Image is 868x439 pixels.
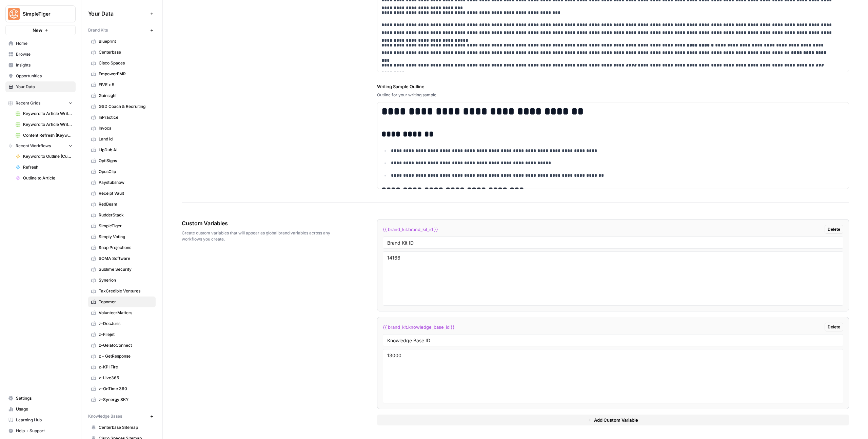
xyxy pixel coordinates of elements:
textarea: 14166 [387,254,839,303]
span: GSD Coach & Recruiting [99,103,153,110]
span: Centerbase Sitemap [99,424,153,431]
span: SimpleTiger [99,223,153,229]
span: EmpowerEMR [99,71,153,77]
button: Help + Support [5,425,76,436]
a: RedBeam [88,199,156,210]
span: Invoca [99,125,153,131]
a: Learning Hub [5,415,76,425]
span: Paystubsnow [99,179,153,186]
a: Cisco Spaces [88,58,156,69]
span: Receipt Vault [99,190,153,196]
span: RudderStack [99,212,153,218]
span: Add Custom Variable [594,417,638,423]
a: Invoca [88,123,156,134]
a: Usage [5,404,76,415]
span: {{ brand_kit.brand_kit_id }} [383,226,438,233]
button: Recent Workflows [5,141,76,151]
a: Paystubsnow [88,177,156,188]
a: Land id [88,134,156,145]
input: Variable Name [387,337,839,343]
a: InPractice [88,112,156,123]
a: Centerbase [88,47,156,58]
a: z-Synergy SKY [88,394,156,405]
a: z-DocJuris [88,318,156,329]
span: z-Live365 [99,375,153,381]
button: Delete [825,323,843,331]
span: Sublime Security [99,266,153,272]
a: Keyword to Outline (Current) [13,151,76,162]
span: z-KPI Fire [99,364,153,370]
span: {{ brand_kit.knowledge_base_id }} [383,324,455,330]
a: z-Filejet [88,329,156,340]
a: Refresh [13,162,76,173]
a: Blueprint [88,36,156,47]
span: Land id [99,136,153,142]
span: OptiSigns [99,158,153,164]
a: Content Refresh (Keyword -> Outline Recs) [13,130,76,141]
span: Delete [828,324,840,330]
span: VolunteerMatters [99,310,153,316]
span: Keyword to Article Writer (I-Q) [23,121,73,128]
span: InPractice [99,114,153,120]
span: Recent Workflows [16,143,51,149]
button: Recent Grids [5,98,76,108]
span: Your Data [88,9,147,18]
a: z-GelatoConnect [88,340,156,351]
button: Add Custom Variable [377,415,849,425]
span: TaxCredible Ventures [99,288,153,294]
span: z-GelatoConnect [99,342,153,348]
a: OpusClip [88,166,156,177]
a: Topomer [88,297,156,307]
span: SOMA Software [99,255,153,262]
span: Keyword to Article Writer (A-H) [23,111,73,117]
a: Outline to Article [13,173,76,184]
span: Learning Hub [16,417,73,423]
a: Centerbase Sitemap [88,422,156,433]
a: Browse [5,49,76,60]
a: Snap Projections [88,242,156,253]
a: Home [5,38,76,49]
span: Snap Projections [99,245,153,251]
a: z-OnTime 360 [88,383,156,394]
span: Help + Support [16,428,73,434]
a: Settings [5,393,76,404]
a: z-KPI Fire [88,362,156,373]
a: GSD Coach & Recruiting [88,101,156,112]
span: Insights [16,62,73,68]
span: Your Data [16,84,73,90]
a: Receipt Vault [88,188,156,199]
span: Refresh [23,164,73,170]
span: Content Refresh (Keyword -> Outline Recs) [23,132,73,138]
a: Simply Voting [88,231,156,242]
a: VolunteerMatters [88,307,156,318]
a: Keyword to Article Writer (A-H) [13,108,76,119]
button: Workspace: SimpleTiger [5,5,76,22]
span: Settings [16,395,73,401]
a: Opportunities [5,71,76,81]
span: Create custom variables that will appear as global brand variables across any workflows you create. [182,230,339,242]
a: LipDub AI [88,145,156,155]
a: SOMA Software [88,253,156,264]
span: Knowledge Bases [88,413,122,419]
span: Cisco Spaces [99,60,153,66]
a: TaxCredible Ventures [88,286,156,297]
span: Centerbase [99,49,153,55]
span: Browse [16,51,73,57]
span: SimpleTiger [23,11,64,17]
div: Outline for your writing sample [377,92,849,98]
span: Usage [16,406,73,412]
span: Keyword to Outline (Current) [23,153,73,159]
span: Custom Variables [182,219,339,227]
span: z-Filejet [99,331,153,338]
span: Blueprint [99,38,153,44]
a: EmpowerEMR [88,69,156,79]
span: RedBeam [99,201,153,207]
span: Synerion [99,277,153,283]
span: FIVE x 5 [99,82,153,88]
span: z-DocJuris [99,321,153,327]
a: Insights [5,60,76,71]
a: RudderStack [88,210,156,221]
span: Simply Voting [99,234,153,240]
span: Delete [828,226,840,232]
span: Brand Kits [88,27,108,33]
